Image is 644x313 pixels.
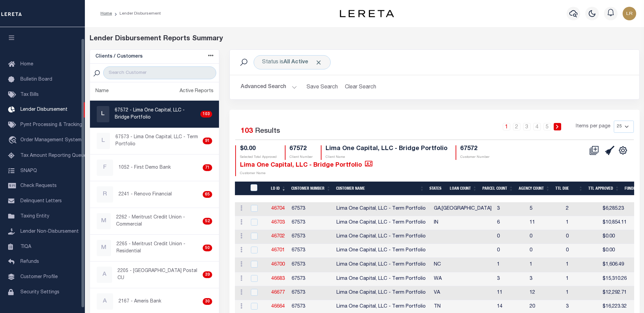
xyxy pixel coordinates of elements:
span: Refunds [20,259,39,264]
a: 2 [513,123,520,130]
td: Lima One Capital, LLC - Term Portfolio [334,272,431,286]
a: Home [100,12,112,16]
td: $6,285.23 [600,202,632,216]
button: Advanced Search [241,81,297,94]
div: 50 [203,245,212,251]
td: 5 [527,202,563,216]
td: 0 [527,230,563,244]
a: 46703 [271,220,285,225]
a: 46677 [271,290,285,295]
td: WA [431,272,494,286]
div: Active Reports [180,88,214,95]
td: 67573 [289,272,334,286]
th: Ttl Due: activate to sort column ascending [553,182,586,195]
span: TIQA [20,244,31,249]
img: svg+xml;base64,PHN2ZyB4bWxucz0iaHR0cDovL3d3dy53My5vcmcvMjAwMC9zdmciIHBvaW50ZXItZXZlbnRzPSJub25lIi... [623,7,636,20]
td: IN [431,216,494,230]
td: 3 [494,272,527,286]
th: Parcel Count: activate to sort column ascending [480,182,516,195]
th: Ttl Approved: activate to sort column ascending [586,182,622,195]
td: $0.00 [600,230,632,244]
a: 46702 [271,234,285,239]
td: Lima One Capital, LLC - Term Portfolio [334,286,431,300]
td: 3 [494,202,527,216]
span: Tax Bills [20,92,39,97]
h4: Lima One Capital, LLC - Bridge Portfolio [326,145,447,153]
div: R [97,186,113,203]
td: $12,292.71 [600,286,632,300]
td: 0 [527,244,563,258]
div: L [97,106,109,122]
p: Client Name [326,155,447,160]
div: A [97,293,113,310]
td: 1 [563,216,600,230]
div: 91 [203,138,212,144]
span: Lender Non-Disbursement [20,229,79,234]
th: Agency Count: activate to sort column ascending [516,182,553,195]
p: Customer Name [240,171,372,176]
span: Delinquent Letters [20,199,62,204]
p: 67572 - Lima One Capital, LLC - Bridge Portfolio [115,107,198,121]
th: LDID [246,182,268,195]
p: 2167 - Ameris Bank [118,298,161,305]
td: Lima One Capital, LLC - Term Portfolio [334,202,431,216]
i: travel_explore [8,136,19,145]
p: 2265 - Meritrust Credit Union - Residential [116,241,200,255]
span: Taxing Entity [20,214,49,219]
td: Lima One Capital, LLC - Term Portfolio [334,216,431,230]
td: 1 [494,258,527,272]
div: M [97,240,111,256]
td: 1 [563,272,600,286]
div: A [97,267,112,283]
span: Home [20,62,33,67]
a: M2262 - Meritrust Credit Union - Commercial52 [90,208,219,234]
span: Items per page [576,123,610,130]
div: 71 [203,164,212,171]
div: 52 [203,218,212,225]
img: logo-dark.svg [340,10,394,17]
h4: 67572 [290,145,313,153]
div: Name [95,88,109,95]
div: 65 [203,191,212,198]
td: $10,854.11 [600,216,632,230]
td: $15,310.26 [600,272,632,286]
th: States [427,182,447,195]
td: 0 [563,244,600,258]
td: 67573 [289,286,334,300]
div: L [97,133,110,149]
span: SNAPQ [20,168,37,173]
td: $1,606.49 [600,258,632,272]
p: 67573 - Lima One Capital, LLC - Term Portfolio [115,134,200,148]
td: 67573 [289,258,334,272]
span: Tax Amount Reporting Queue [20,153,87,158]
td: GA,[GEOGRAPHIC_DATA] [431,202,494,216]
b: All Active [283,60,308,65]
p: 2241 - Renovo Financial [118,191,172,198]
p: Selected Total Approved [240,155,277,160]
a: 46701 [271,248,285,253]
td: 12 [527,286,563,300]
a: L67573 - Lima One Capital, LLC - Term Portfolio91 [90,128,219,154]
td: VA [431,286,494,300]
div: M [97,213,111,229]
th: Customer Number: activate to sort column ascending [289,182,333,195]
p: 2262 - Meritrust Credit Union - Commercial [116,214,200,228]
td: 1 [527,258,563,272]
span: Lender Disbursement [20,107,68,112]
li: Lender Disbursement [112,11,161,17]
span: Customer Profile [20,275,58,279]
a: R2241 - Renovo Financial65 [90,181,219,208]
td: 0 [494,230,527,244]
a: L67572 - Lima One Capital, LLC - Bridge Portfolio103 [90,101,219,127]
button: Save Search [302,81,342,94]
p: 1052 - First Demo Bank [118,164,171,171]
h5: Clients / Customers [95,54,143,60]
p: Customer Number [460,155,490,160]
td: Lima One Capital, LLC - Term Portfolio [334,244,431,258]
span: Check Requests [20,184,57,188]
a: 3 [523,123,531,130]
span: Click to Remove [315,59,322,66]
span: Order Management System [20,138,81,143]
a: 5 [544,123,551,130]
a: M2265 - Meritrust Credit Union - Residential50 [90,235,219,261]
